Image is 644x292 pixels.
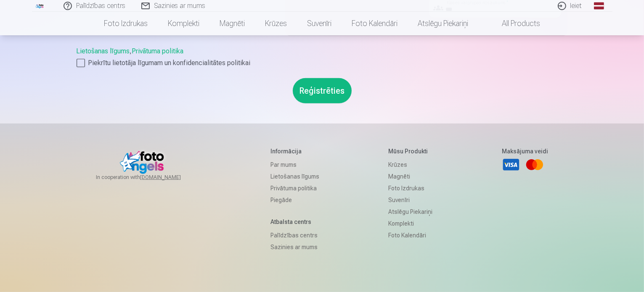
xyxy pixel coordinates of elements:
a: Suvenīri [388,194,432,206]
img: /fa1 [35,3,45,8]
a: Piegāde [270,194,319,206]
span: In cooperation with [96,174,201,181]
a: Privātuma politika [270,182,319,194]
div: , [77,46,568,68]
a: Foto izdrukas [388,182,432,194]
a: Komplekti [158,12,209,35]
a: Komplekti [388,218,432,229]
h5: Informācija [270,147,319,155]
a: Foto kalendāri [388,229,432,241]
a: Privātuma politika [132,47,184,55]
a: Suvenīri [297,12,342,35]
a: Magnēti [388,171,432,182]
h5: Maksājuma veidi [502,147,548,155]
a: Sazinies ar mums [270,241,319,253]
h5: Atbalsta centrs [270,218,319,226]
a: [DOMAIN_NAME] [140,174,201,181]
a: All products [478,12,550,35]
a: Lietošanas līgums [77,47,130,55]
a: Mastercard [525,155,544,174]
a: Foto kalendāri [342,12,408,35]
h5: Mūsu produkti [388,147,432,155]
a: Magnēti [209,12,255,35]
a: Atslēgu piekariņi [388,206,432,218]
a: Visa [502,155,520,174]
a: Krūzes [255,12,297,35]
a: Lietošanas līgums [270,171,319,182]
a: Foto izdrukas [94,12,158,35]
a: Palīdzības centrs [270,229,319,241]
label: Piekrītu lietotāja līgumam un konfidencialitātes politikai [77,58,568,68]
a: Par mums [270,159,319,171]
a: Atslēgu piekariņi [408,12,478,35]
button: Reģistrēties [293,78,352,103]
a: Krūzes [388,159,432,171]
